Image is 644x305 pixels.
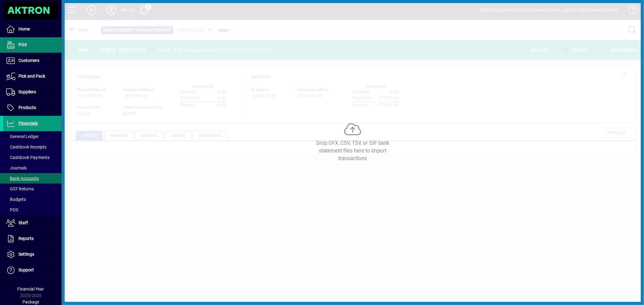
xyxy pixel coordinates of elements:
span: Products [18,105,36,110]
a: Bank Accounts [3,173,62,184]
span: POS [6,207,18,212]
a: Suppliers [3,84,62,100]
a: GST Returns [3,184,62,194]
span: Customers [18,58,39,63]
a: Products [3,100,62,116]
span: Bank Accounts [6,176,39,181]
a: Customers [3,53,62,68]
span: Settings [18,252,34,257]
span: Reports [18,236,34,241]
a: General Ledger [3,131,62,142]
span: POS [18,42,27,47]
span: Home [18,26,30,31]
span: Package [22,299,39,304]
a: Cashbook Payments [3,152,62,163]
a: Cashbook Receipts [3,142,62,152]
span: Suppliers [18,89,36,94]
div: Drop OFX, CSV, TSV, or QIF bank statement files here to import transactions [307,139,399,163]
a: Support [3,262,62,278]
a: Pick and Pack [3,69,62,84]
span: Staff [18,220,28,225]
a: Journals [3,163,62,173]
a: POS [3,205,62,215]
span: Cashbook Payments [6,155,50,160]
a: Home [3,22,62,37]
span: Financial Year [18,287,44,291]
a: Budgets [3,194,62,205]
span: Pick and Pack [18,74,45,79]
a: Settings [3,247,62,262]
a: POS [3,37,62,53]
span: Support [18,267,34,272]
a: Reports [3,231,62,246]
a: Staff [3,215,62,231]
span: Financials [18,121,38,126]
span: Cashbook Receipts [6,144,46,149]
span: GST Returns [6,186,34,191]
span: Budgets [6,197,26,202]
span: General Ledger [6,134,39,139]
span: Journals [6,165,27,170]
